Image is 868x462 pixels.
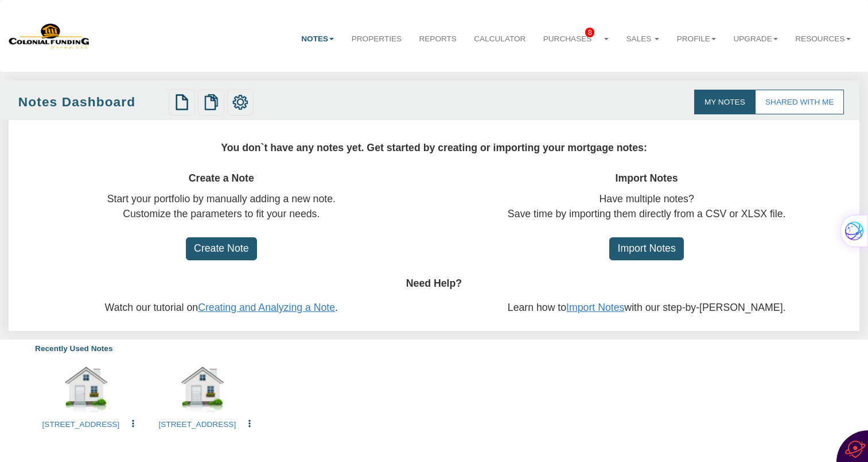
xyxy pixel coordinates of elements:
div: Recently Used Notes [10,337,858,360]
div: Create a Note [18,171,425,186]
div: You don`t have any notes yet. Get started by creating or importing your mortgage notes: [9,141,859,155]
a: Notes [293,25,342,53]
a: Reports [410,25,465,53]
div: Need Help? [9,276,859,291]
a: Upgrade [725,25,787,53]
img: cell-menu.png [245,419,255,429]
input: Create Note [186,237,257,261]
a: Calculator [465,25,535,53]
div: Watch our tutorial on . [9,301,434,315]
div: Have multiple notes? [443,192,850,206]
div: Notes Dashboard [18,93,166,111]
img: 579666 [9,22,90,49]
img: new.png [174,94,190,110]
a: Creating and Analyzing a Note [198,302,335,313]
div: Save time by importing them directly from a CSV or XLSX file. [443,207,850,221]
img: 555074 [172,366,233,412]
a: 0001 B Lafayette Ave, Baltimore, MD, 21202 [159,420,236,429]
a: Resources [787,25,859,53]
div: Customize the parameters to fit your needs. [18,207,425,221]
a: Profile [668,25,725,53]
img: copy.png [203,94,219,110]
a: Properties [343,25,411,53]
img: cell-menu.png [129,419,138,429]
input: Import Notes [609,237,684,261]
a: 0001 B Lafayette Ave, Baltimore, MD, 21202 [42,420,120,429]
span: 8 [585,28,594,37]
img: 555074 [55,366,116,412]
img: settings.png [232,94,248,110]
a: Import Notes [566,302,624,313]
div: Learn how to with our step-by-[PERSON_NAME]. [434,301,859,315]
a: Purchases8 [535,25,618,53]
div: Start your portfolio by manually adding a new note. [18,192,425,206]
a: Sales [617,25,668,53]
div: Import Notes [443,171,850,186]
